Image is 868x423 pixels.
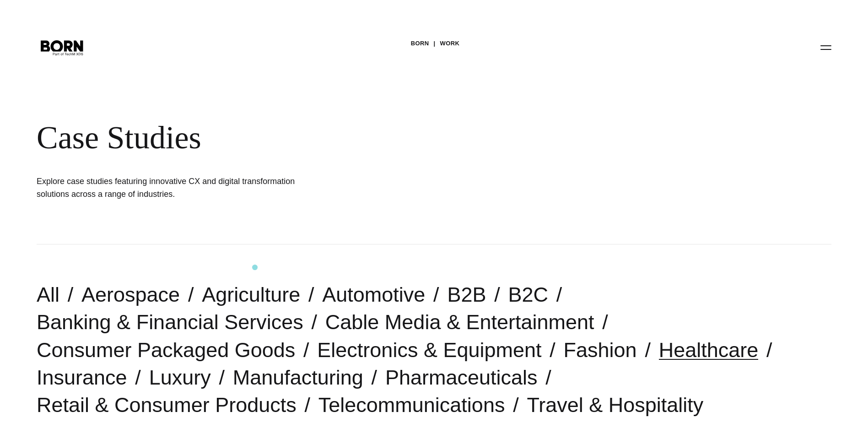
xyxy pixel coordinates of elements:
[37,366,127,389] a: Insurance
[37,119,558,157] div: Case Studies
[37,175,311,201] h1: Explore case studies featuring innovative CX and digital transformation solutions across a range ...
[149,366,211,389] a: Luxury
[37,393,297,417] a: Retail & Consumer Products
[233,366,363,389] a: Manufacturing
[317,338,541,362] a: Electronics & Equipment
[659,338,759,362] a: Healthcare
[322,283,425,306] a: Automotive
[37,338,295,362] a: Consumer Packaged Goods
[37,283,59,306] a: All
[440,37,460,50] a: Work
[411,37,429,50] a: BORN
[527,393,703,417] a: Travel & Hospitality
[202,283,300,306] a: Agriculture
[81,283,180,306] a: Aerospace
[815,38,837,57] button: Open
[564,338,637,362] a: Fashion
[318,393,505,417] a: Telecommunications
[508,283,548,306] a: B2C
[447,283,486,306] a: B2B
[385,366,538,389] a: Pharmaceuticals
[325,310,594,334] a: Cable Media & Entertainment
[37,310,303,334] a: Banking & Financial Services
